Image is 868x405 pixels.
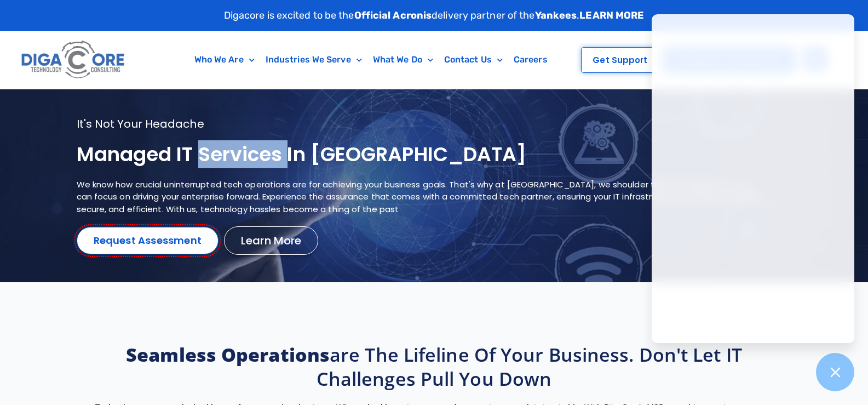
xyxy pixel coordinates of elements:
[77,179,764,216] p: We know how crucial uninterrupted tech operations are for achieving your business goals. That's w...
[439,47,508,72] a: Contact Us
[174,47,568,72] nav: Menu
[260,47,367,72] a: Industries We Serve
[19,37,128,83] img: Digacore logo 1
[241,235,301,246] span: Learn More
[652,14,854,343] iframe: Chatgenie Messenger
[77,227,219,254] a: Request Assessment
[77,142,764,168] h1: Managed IT services in [GEOGRAPHIC_DATA]
[354,9,432,21] strong: Official Acronis
[189,47,260,72] a: Who We Are
[126,342,330,367] strong: Seamless operations
[84,343,785,391] h2: are the lifeline of your business. Don't let IT challenges pull you down
[367,47,439,72] a: What We Do
[508,47,553,72] a: Careers
[535,9,577,21] strong: Yankees
[77,117,764,131] p: It's not your headache
[579,9,644,21] a: LEARN MORE
[593,56,647,64] span: Get Support
[224,8,645,23] p: Digacore is excited to be the delivery partner of the .
[224,226,318,255] a: Learn More
[581,47,659,73] a: Get Support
